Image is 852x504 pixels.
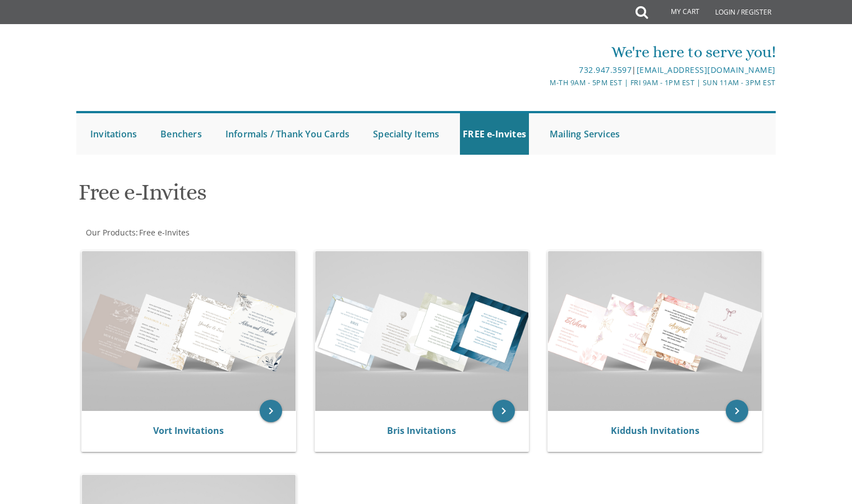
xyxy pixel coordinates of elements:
[315,251,529,411] img: Bris Invitations
[637,64,776,75] a: [EMAIL_ADDRESS][DOMAIN_NAME]
[139,227,190,238] span: Free e-Invites
[223,113,352,155] a: Informals / Thank You Cards
[547,113,623,155] a: Mailing Services
[87,113,140,155] a: Invitations
[548,251,762,411] img: Kiddush Invitations
[647,1,707,24] a: My Cart
[387,424,456,437] a: Bris Invitations
[79,180,536,213] h1: Free e-Invites
[85,227,136,238] a: Our Products
[370,113,442,155] a: Specialty Items
[260,400,282,422] a: keyboard_arrow_right
[153,424,224,437] a: Vort Invitations
[158,113,205,155] a: Benchers
[310,41,776,63] div: We're here to serve you!
[579,64,632,75] a: 732.947.3597
[492,400,515,422] a: keyboard_arrow_right
[611,424,699,437] a: Kiddush Invitations
[310,77,776,89] div: M-Th 9am - 5pm EST | Fri 9am - 1pm EST | Sun 11am - 3pm EST
[460,113,529,155] a: FREE e-Invites
[138,227,190,238] a: Free e-Invites
[310,63,776,77] div: |
[76,227,426,238] div: :
[82,251,296,411] img: Vort Invitations
[726,400,748,422] a: keyboard_arrow_right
